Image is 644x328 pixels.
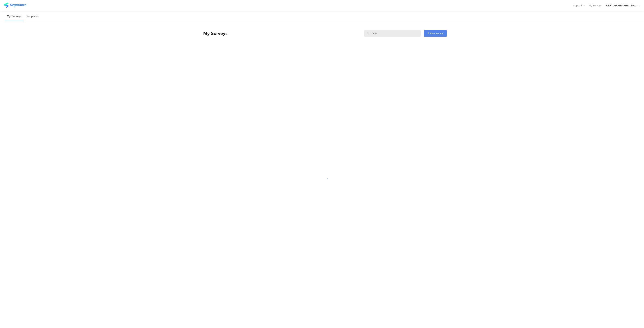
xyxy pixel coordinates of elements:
[24,12,40,21] li: Templates
[364,30,421,37] input: Survey Name, Creator...
[606,4,638,7] div: JoltX [GEOGRAPHIC_DATA]
[4,3,26,8] img: segmanta logo
[199,30,228,37] div: My Surveys
[573,4,582,7] span: Support
[430,32,443,35] span: New survey
[5,12,23,21] li: My Surveys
